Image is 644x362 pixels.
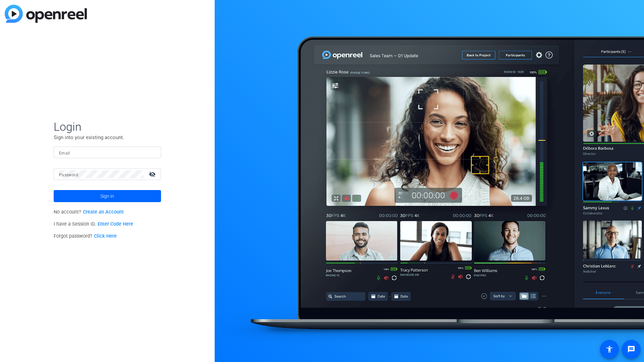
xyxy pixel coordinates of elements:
mat-icon: accessibility [605,345,613,353]
p: Sign into your existing account. [54,134,161,141]
span: Forgot password? [54,233,117,239]
button: Sign in [54,190,161,202]
span: No account? [54,209,124,215]
mat-icon: visibility_off [145,169,161,179]
mat-label: Email [59,151,70,156]
span: I have a Session ID. [54,221,133,227]
a: Click Here [94,233,117,239]
mat-label: Password [59,173,78,177]
a: Enter Code Here [98,221,133,227]
input: Enter Email Address [59,148,156,157]
span: Sign in [100,188,114,204]
a: Create an Account [83,209,124,215]
img: blue-gradient.svg [5,5,87,23]
mat-icon: message [627,345,635,353]
span: Login [54,120,161,134]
